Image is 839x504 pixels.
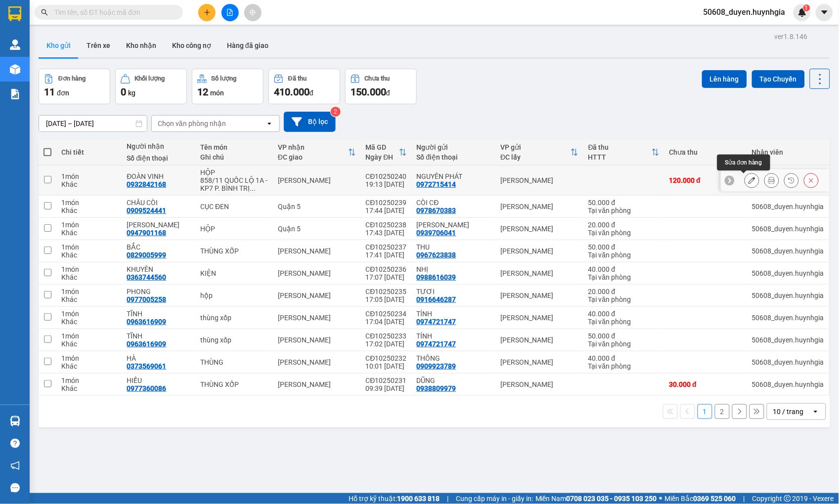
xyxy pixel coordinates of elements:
th: Toggle SortBy [273,139,361,166]
div: 0963616909 [127,340,166,348]
span: caret-down [820,8,829,17]
span: 410.000 [274,86,309,98]
div: 120.000 đ [669,176,742,184]
div: 30.000 đ [669,380,742,388]
div: 50.000 đ [588,332,660,340]
div: Đã thu [588,143,652,151]
div: 40.000 đ [588,354,660,362]
span: question-circle [10,439,20,448]
div: Tên món [200,143,268,151]
span: notification [10,461,20,470]
div: 17:02 [DATE] [366,340,407,348]
div: 50608_duyen.huynhgia [752,380,824,388]
div: 0373569061 [127,362,166,370]
div: [PERSON_NAME] [278,247,356,255]
button: Tạo Chuyến [752,70,805,88]
div: CĐ10250239 [366,199,407,207]
div: [PERSON_NAME] [500,336,578,344]
div: 09:39 [DATE] [366,384,407,392]
div: Tại văn phòng [588,251,660,259]
button: Số lượng12món [192,69,264,104]
div: Tại văn phòng [588,229,660,237]
div: 1 món [61,172,117,180]
div: 0947901168 [127,229,166,237]
div: Ghi chú [200,153,268,161]
img: logo [4,4,29,29]
div: CĐ10250240 [366,172,407,180]
div: Khác [61,207,117,214]
div: Chọn văn phòng nhận [158,119,226,128]
div: [PERSON_NAME] [500,225,578,233]
div: Khác [61,180,117,188]
svg: open [812,408,820,416]
span: plus [204,9,211,16]
div: Số điện thoại [417,153,491,161]
div: CĐ10250236 [366,265,407,273]
div: 0932842168 [127,180,166,188]
div: [PERSON_NAME] [500,314,578,322]
button: 2 [715,404,730,419]
div: HÀ [127,354,190,362]
span: 11 [44,86,55,98]
span: Miền Nam [535,493,657,504]
th: Toggle SortBy [495,139,583,166]
th: Toggle SortBy [361,139,412,166]
div: VP nhận [278,143,348,151]
div: 0974721747 [417,340,456,348]
div: Khác [61,318,117,326]
span: copyright [784,495,791,502]
div: Chưa thu [365,75,390,82]
span: món [210,89,224,97]
div: 20.000 đ [588,221,660,229]
div: 1 món [61,243,117,251]
span: ... [250,184,256,192]
div: 1 món [61,221,117,229]
div: [PERSON_NAME] [278,314,356,322]
div: [PERSON_NAME] [278,269,356,277]
div: ĐC giao [278,153,348,161]
strong: 0369 525 060 [694,495,736,503]
div: THÙNG XỐP [200,380,268,388]
div: Sửa đơn hàng [745,173,759,188]
div: CĐ10250237 [366,243,407,251]
button: 1 [698,404,712,419]
div: Khác [61,273,117,281]
th: Toggle SortBy [583,139,664,166]
div: Quận 5 [278,225,356,233]
button: Kho công nợ [164,34,219,57]
span: ---------------------------------------------- [21,66,127,74]
button: file-add [221,4,239,21]
div: CĐ10250231 [366,377,407,384]
div: MINH KHẢI [417,221,491,229]
div: CỤC ĐEN [200,203,268,210]
div: thùng xốp [200,336,268,344]
div: 50608_duyen.huynhgia [752,225,824,233]
img: warehouse-icon [10,64,20,75]
div: 0988616039 [417,273,456,281]
div: 17:05 [DATE] [366,295,407,303]
div: Khối lượng [135,75,165,82]
div: 0963616909 [127,318,166,326]
div: 17:07 [DATE] [366,273,407,281]
div: [PERSON_NAME] [500,203,578,210]
div: Số lượng [212,75,237,82]
div: 0977360086 [127,384,166,392]
div: 10 / trang [773,407,804,417]
div: 0978670383 [417,207,456,214]
div: ĐOÀN VINH [127,172,190,180]
div: Khác [61,229,117,237]
div: 17:41 [DATE] [366,251,407,259]
span: aim [249,9,256,16]
div: HIẾU [127,377,190,384]
div: 50608_duyen.huynhgia [752,203,824,210]
div: Khác [61,384,117,392]
div: thùng xốp [200,314,268,322]
div: HỘP [200,168,268,176]
input: Tìm tên, số ĐT hoặc mã đơn [54,7,171,18]
div: [PERSON_NAME] [500,380,578,388]
div: CĐ10250233 [366,332,407,340]
div: [PERSON_NAME] [278,380,356,388]
div: Mã GD [366,143,399,151]
sup: 2 [331,107,341,117]
div: 1 món [61,310,117,318]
